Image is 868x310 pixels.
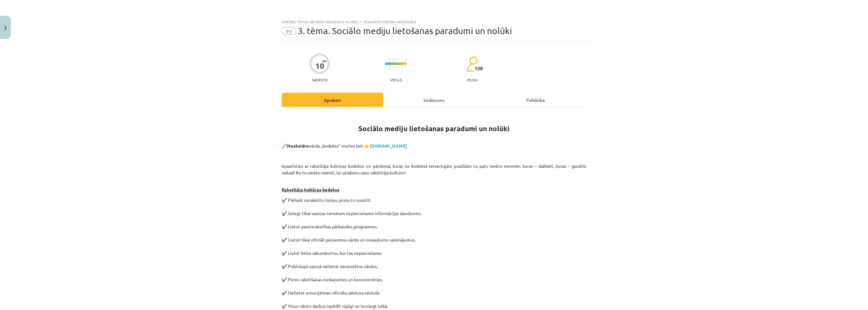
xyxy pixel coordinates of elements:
span: 3. tēma. Sociālo mediju lietošanas paradumi un nolūki [298,26,512,36]
strong: Noskaidro [287,143,309,149]
img: icon-close-lesson-0947bae3869378f0d4975bcd49f059093ad1ed9edebbc8119c70593378902aed.svg [4,26,7,30]
img: icon-short-line-57e1e144782c952c97e751825c79c345078a6d821885a25fce030b3d8c18986b.svg [396,67,396,68]
span: 108 [474,66,483,71]
div: Uzdevums [383,93,485,107]
a: [DOMAIN_NAME] [370,143,407,149]
p: 🔎 vārda ,,kodekss’’ nozīmi šeit 👉 [282,143,586,149]
div: Apraksts [282,93,383,107]
img: icon-short-line-57e1e144782c952c97e751825c79c345078a6d821885a25fce030b3d8c18986b.svg [399,59,399,61]
div: Mācību tēma: Latviešu valodas 9. klases 1. ieskaites mācību materiāls [282,20,586,24]
img: icon-short-line-57e1e144782c952c97e751825c79c345078a6d821885a25fce030b3d8c18986b.svg [392,59,393,61]
img: icon-short-line-57e1e144782c952c97e751825c79c345078a6d821885a25fce030b3d8c18986b.svg [405,59,406,61]
p: Viegls [390,78,402,82]
strong: Sociālo mediju lietošanas paradumi un nolūki [358,124,510,133]
img: icon-short-line-57e1e144782c952c97e751825c79c345078a6d821885a25fce030b3d8c18986b.svg [402,59,402,61]
div: Palīdzība [485,93,586,107]
img: icon-short-line-57e1e144782c952c97e751825c79c345078a6d821885a25fce030b3d8c18986b.svg [405,67,406,68]
img: icon-short-line-57e1e144782c952c97e751825c79c345078a6d821885a25fce030b3d8c18986b.svg [396,59,396,61]
span: XP [322,59,326,63]
img: icon-short-line-57e1e144782c952c97e751825c79c345078a6d821885a25fce030b3d8c18986b.svg [392,67,393,68]
img: icon-short-line-57e1e144782c952c97e751825c79c345078a6d821885a25fce030b3d8c18986b.svg [402,67,402,68]
p: Saņemsi [309,78,330,82]
img: icon-short-line-57e1e144782c952c97e751825c79c345078a6d821885a25fce030b3d8c18986b.svg [399,67,399,68]
div: 10 [315,61,324,70]
span: #4 [282,27,296,35]
p: Iepazīsties ar rakstītāja kultūras kodeksu un pārdomā, kuras no kodeksā ietvertajām prasībām tu p... [282,163,586,176]
img: students-c634bb4e5e11cddfef0936a35e636f08e4e9abd3cc4e673bd6f9a4125e45ecb1.svg [466,56,478,72]
img: icon-short-line-57e1e144782c952c97e751825c79c345078a6d821885a25fce030b3d8c18986b.svg [386,67,387,68]
p: pilda [467,78,477,82]
img: icon-short-line-57e1e144782c952c97e751825c79c345078a6d821885a25fce030b3d8c18986b.svg [386,59,387,61]
u: Rakstītāja kultūras kodekss [282,187,339,192]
